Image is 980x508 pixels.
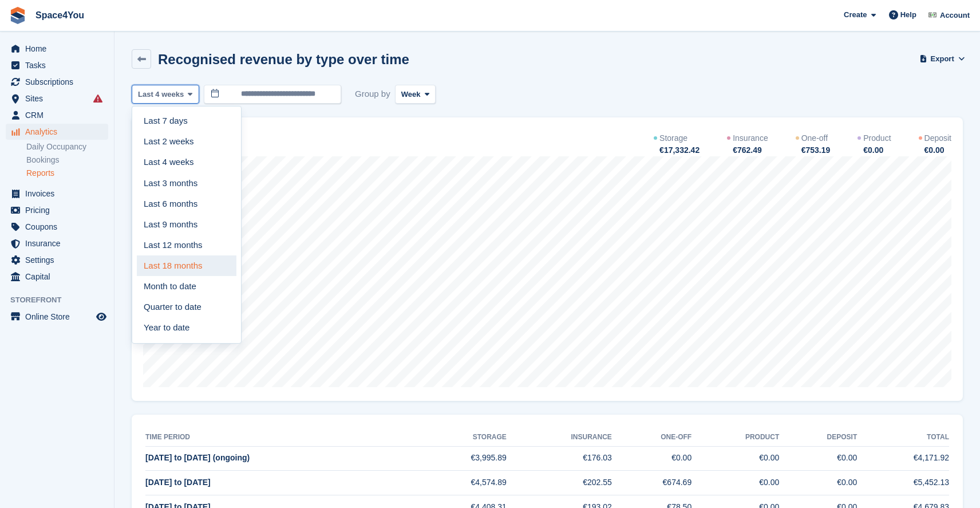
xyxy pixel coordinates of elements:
td: €0.00 [779,471,857,495]
td: €674.69 [612,471,691,495]
span: Last 4 weeks [138,89,184,100]
button: Export [922,49,963,68]
a: Last 9 months [137,214,236,235]
td: €176.03 [507,446,612,471]
div: €0.00 [862,144,891,156]
span: Invoices [25,186,94,202]
span: Tasks [25,57,94,73]
div: Insurance [733,132,768,144]
div: Deposit [924,132,951,144]
a: menu [6,269,108,285]
span: Online Store [25,309,94,325]
th: Time period [145,428,414,447]
a: Last 7 days [137,111,236,132]
td: €3,995.89 [414,446,507,471]
div: €0.00 [923,144,951,156]
th: insurance [507,428,612,447]
i: Smart entry sync failures have occurred [93,94,102,103]
span: Capital [25,269,94,285]
div: Storage [659,132,687,144]
a: Daily Occupancy [26,141,108,152]
th: One-off [612,428,691,447]
a: menu [6,219,108,235]
span: Help [900,9,916,21]
a: Month to date [137,276,236,297]
img: stora-icon-8386f47178a22dfd0bd8f6a31ec36ba5ce8667c1dd55bd0f319d3a0aa187defe.svg [9,7,26,24]
td: €0.00 [691,471,779,495]
a: Quarter to date [137,297,236,317]
a: Last 3 months [137,173,236,194]
td: €0.00 [612,446,691,471]
th: Storage [414,428,507,447]
a: Last 18 months [137,255,236,276]
a: menu [6,107,108,123]
a: Space4You [31,6,89,25]
span: Storefront [10,294,114,306]
a: menu [6,124,108,140]
span: Account [940,10,970,21]
span: Sites [25,90,94,107]
span: Settings [25,252,94,268]
span: Coupons [25,219,94,235]
a: menu [6,186,108,202]
th: Total [857,428,949,447]
span: [DATE] to [DATE] [145,478,211,487]
a: menu [6,252,108,268]
h2: Recognised revenue by type over time [158,52,409,67]
td: €0.00 [779,446,857,471]
a: Preview store [94,310,108,324]
a: Last 12 months [137,235,236,255]
a: Reports [26,168,108,179]
div: €762.49 [732,144,768,156]
a: menu [6,202,108,218]
a: Last 6 months [137,194,236,214]
a: menu [6,74,108,90]
a: menu [6,309,108,325]
span: Subscriptions [25,74,94,90]
span: [DATE] to [DATE] (ongoing) [145,453,250,462]
a: menu [6,90,108,107]
div: Product [863,132,891,144]
a: menu [6,57,108,73]
th: Deposit [779,428,857,447]
td: €202.55 [507,471,612,495]
span: Week [401,89,421,100]
div: €17,332.42 [658,144,700,156]
span: CRM [25,107,94,123]
th: Product [691,428,779,447]
div: One-off [801,132,828,144]
button: Week [395,85,436,104]
span: Insurance [25,235,94,251]
button: Last 4 weeks [132,85,199,104]
span: Create [844,9,867,21]
div: €753.19 [800,144,831,156]
a: Last 4 weeks [137,152,236,173]
a: Bookings [26,155,108,166]
a: Last 2 weeks [137,132,236,152]
td: €4,574.89 [414,471,507,495]
span: Group by [355,85,390,104]
td: €0.00 [691,446,779,471]
a: menu [6,235,108,251]
a: Year to date [137,317,236,338]
td: €4,171.92 [857,446,949,471]
img: Finn-Kristof Kausch [927,9,938,21]
span: Analytics [25,124,94,140]
span: Export [931,53,954,65]
a: menu [6,41,108,57]
td: €5,452.13 [857,471,949,495]
span: Pricing [25,202,94,218]
span: Home [25,41,94,57]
